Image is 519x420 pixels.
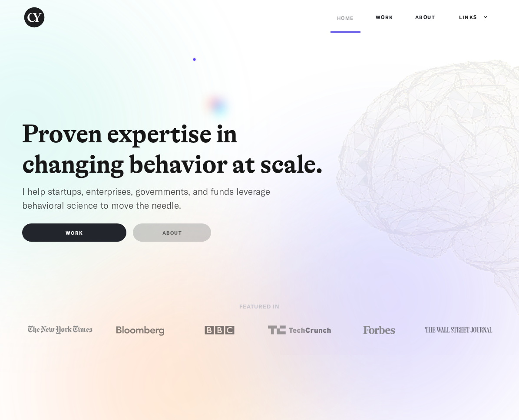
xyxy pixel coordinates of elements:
div: Links [450,4,488,30]
p: FEATURED IN [151,301,368,315]
a: Home [331,5,360,33]
a: ABOUT [409,4,442,30]
a: Work [369,4,400,30]
a: ABOUT [133,223,211,242]
div: Links [459,13,477,22]
a: home [22,5,57,30]
h1: Proven expertise in changing behavior at scale. [22,119,335,180]
p: I help startups, enterprises, governments, and funds leverage behavioral science to move the needle. [22,184,300,213]
a: WORK [22,223,126,242]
